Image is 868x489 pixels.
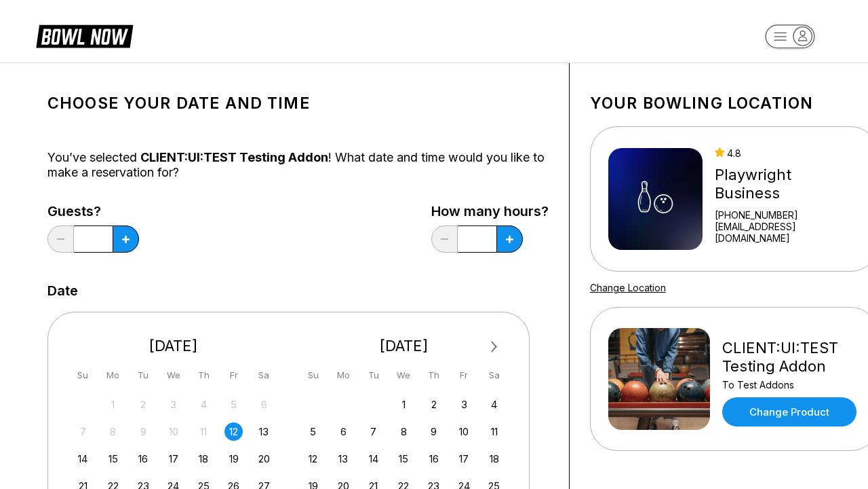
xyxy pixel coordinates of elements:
div: Not available Sunday, September 7th, 2025 [74,422,92,441]
div: Not available Tuesday, September 2nd, 2025 [134,395,153,414]
div: Choose Sunday, October 5th, 2025 [304,422,322,441]
div: To Test Addons [722,379,860,391]
div: Choose Friday, September 12th, 2025 [224,422,243,441]
div: Choose Saturday, October 11th, 2025 [485,422,503,441]
div: Choose Monday, October 6th, 2025 [334,422,353,441]
div: Choose Saturday, October 18th, 2025 [485,450,503,468]
div: Choose Sunday, September 14th, 2025 [74,450,92,468]
div: We [164,366,182,384]
div: Mo [334,366,353,384]
img: Playwright Business [608,148,703,250]
div: Choose Monday, September 15th, 2025 [104,450,122,468]
div: Choose Friday, October 10th, 2025 [455,422,473,441]
div: Tu [134,366,153,384]
div: Not available Friday, September 5th, 2025 [224,395,243,414]
div: Th [195,366,213,384]
div: Fr [455,366,473,384]
div: We [395,366,413,384]
div: Choose Wednesday, October 15th, 2025 [395,450,413,468]
div: Choose Thursday, September 18th, 2025 [195,450,213,468]
div: 4.8 [715,147,860,159]
div: Choose Monday, October 13th, 2025 [334,450,353,468]
div: Tu [364,366,382,384]
span: CLIENT:UI:TEST Testing Addon [140,150,328,164]
div: CLIENT:UI:TEST Testing Addon [722,339,860,376]
div: Choose Saturday, October 4th, 2025 [485,395,503,414]
h1: Choose your Date and time [47,94,549,113]
div: [PHONE_NUMBER] [715,209,860,221]
div: [DATE] [299,337,509,355]
label: Guests? [47,204,139,219]
div: Choose Wednesday, September 17th, 2025 [164,450,182,468]
div: Choose Friday, October 17th, 2025 [455,450,473,468]
div: Not available Wednesday, September 3rd, 2025 [164,395,182,414]
a: Change Location [590,282,666,293]
div: Not available Tuesday, September 9th, 2025 [134,422,153,441]
div: Fr [224,366,243,384]
div: Su [304,366,322,384]
div: Choose Friday, September 19th, 2025 [224,450,243,468]
div: Choose Tuesday, October 7th, 2025 [364,422,382,441]
div: Choose Thursday, October 16th, 2025 [425,450,443,468]
div: Not available Monday, September 8th, 2025 [104,422,122,441]
div: Sa [485,366,503,384]
label: How many hours? [431,204,549,219]
div: Choose Wednesday, October 8th, 2025 [395,422,413,441]
div: Choose Thursday, October 2nd, 2025 [425,395,443,414]
a: [EMAIL_ADDRESS][DOMAIN_NAME] [715,221,860,244]
div: Not available Wednesday, September 10th, 2025 [164,422,182,441]
button: Next Month [484,336,505,358]
div: [DATE] [68,337,279,355]
div: Choose Thursday, October 9th, 2025 [425,422,443,441]
label: Date [47,283,78,298]
div: Not available Thursday, September 4th, 2025 [195,395,213,414]
div: Su [74,366,92,384]
img: CLIENT:UI:TEST Testing Addon [608,328,710,430]
div: Sa [255,366,273,384]
div: Choose Saturday, September 20th, 2025 [255,450,273,468]
div: Playwright Business [715,166,860,202]
div: Choose Sunday, October 12th, 2025 [304,450,322,468]
div: You’ve selected ! What date and time would you like to make a reservation for? [47,150,549,180]
div: Not available Saturday, September 6th, 2025 [255,395,273,414]
div: Choose Wednesday, October 1st, 2025 [395,395,413,414]
div: Choose Friday, October 3rd, 2025 [455,395,473,414]
div: Not available Thursday, September 11th, 2025 [195,422,213,441]
div: Not available Monday, September 1st, 2025 [104,395,122,414]
div: Choose Tuesday, October 14th, 2025 [364,450,382,468]
div: Choose Saturday, September 13th, 2025 [255,422,273,441]
a: Change Product [722,397,856,427]
div: Mo [104,366,122,384]
div: Choose Tuesday, September 16th, 2025 [134,450,153,468]
div: Th [425,366,443,384]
